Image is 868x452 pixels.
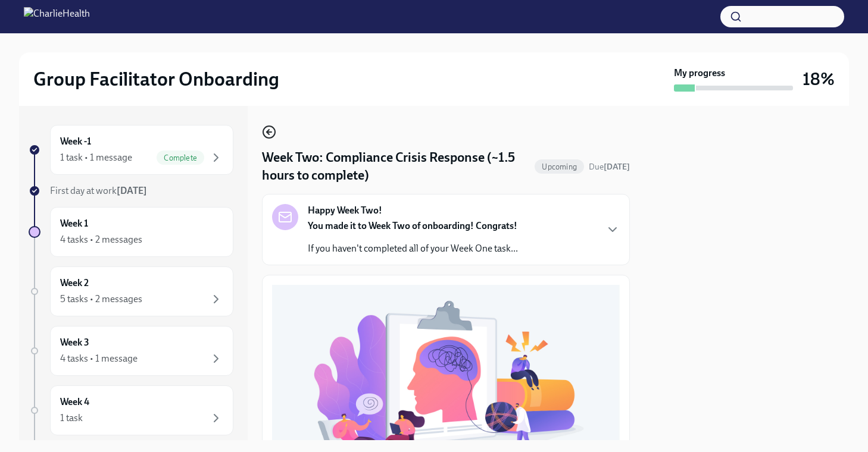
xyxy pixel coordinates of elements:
[33,67,279,91] h2: Group Facilitator Onboarding
[60,352,138,365] div: 4 tasks • 1 message
[60,336,89,349] h6: Week 3
[157,153,204,162] span: Complete
[604,162,630,172] strong: [DATE]
[60,151,132,164] div: 1 task • 1 message
[803,68,835,90] h3: 18%
[117,185,147,196] strong: [DATE]
[29,385,233,435] a: Week 41 task
[60,277,89,290] h6: Week 2
[535,162,584,171] span: Upcoming
[29,207,233,257] a: Week 14 tasks • 2 messages
[29,266,233,316] a: Week 25 tasks • 2 messages
[60,293,142,306] div: 5 tasks • 2 messages
[29,326,233,376] a: Week 34 tasks • 1 message
[674,67,725,80] strong: My progress
[589,162,630,172] span: Due
[29,125,233,175] a: Week -11 task • 1 messageComplete
[60,395,89,409] h6: Week 4
[60,217,88,230] h6: Week 1
[60,233,142,246] div: 4 tasks • 2 messages
[308,242,518,255] p: If you haven't completed all of your Week One task...
[60,412,83,425] div: 1 task
[308,204,382,217] strong: Happy Week Two!
[589,161,630,172] span: October 6th, 2025 08:00
[262,149,530,184] h4: Week Two: Compliance Crisis Response (~1.5 hours to complete)
[24,7,90,26] img: CharlieHealth
[308,220,517,231] strong: You made it to Week Two of onboarding! Congrats!
[29,184,233,197] a: First day at work[DATE]
[50,185,147,196] span: First day at work
[60,135,91,148] h6: Week -1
